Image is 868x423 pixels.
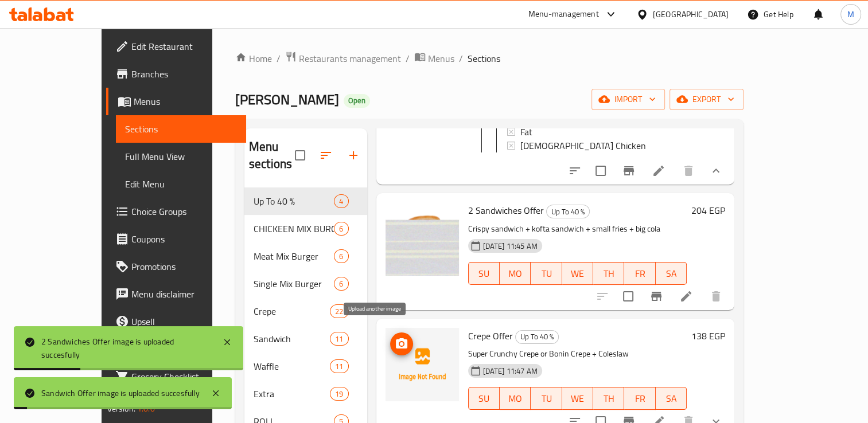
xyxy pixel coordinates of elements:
div: items [334,194,348,208]
div: Menu-management [528,7,599,21]
div: items [334,222,348,236]
a: Edit Menu [116,170,247,198]
span: Sandwich [254,332,330,346]
span: 4 [334,196,348,207]
p: Super Crunchy Crepe or Bonin Crepe + Coleslaw [468,347,687,361]
span: Crepe Offer [468,327,513,344]
button: TU [531,262,562,285]
div: [GEOGRAPHIC_DATA] [653,8,729,21]
button: Add section [340,142,367,169]
span: WE [567,265,589,282]
button: SA [656,387,687,410]
span: Edit Restaurant [131,40,238,53]
div: items [334,249,348,263]
button: FR [624,262,655,285]
span: Select all sections [288,143,312,167]
img: 2 Sandwiches Offer [386,202,459,276]
a: Restaurants management [285,51,401,66]
span: Full Menu View [125,150,238,163]
svg: Show Choices [709,164,723,178]
span: WE [567,390,589,407]
div: items [330,387,348,401]
span: Menu disclaimer [131,287,238,301]
button: MO [500,262,531,285]
span: TU [535,390,557,407]
span: FR [629,390,651,407]
span: Upsell [131,315,238,328]
span: Open [344,96,370,105]
button: SU [468,262,500,285]
div: Up To 40 %4 [244,187,367,215]
div: Meat Mix Burger6 [244,242,367,270]
h6: 138 EGP [691,328,725,344]
span: Branches [131,67,238,81]
div: CHICKEEN MIX BURGER [254,222,334,236]
button: delete [702,283,730,310]
button: WE [562,262,593,285]
p: Crispy sandwich + kofta sandwich + small fries + big cola [468,222,687,236]
button: TU [531,387,562,410]
button: SU [468,387,500,410]
a: Upsell [106,308,247,335]
span: Meat Mix Burger [254,249,334,263]
div: items [334,277,348,291]
span: 11 [330,334,348,344]
span: Grocery Checklist [131,370,238,383]
span: Sections [125,122,238,136]
span: SU [473,265,495,282]
div: Sandwich Offer image is uploaded succesfully [41,387,200,399]
span: Edit Menu [125,177,238,191]
span: MO [504,390,526,407]
span: Coupons [131,232,238,246]
span: Up To 40 % [547,205,589,218]
span: Select to update [616,284,640,308]
span: Sort sections [312,142,340,169]
div: Open [344,94,370,108]
span: TH [598,390,620,407]
span: Up To 40 % [516,330,558,343]
span: SU [473,390,495,407]
span: 6 [334,224,348,234]
span: TU [535,265,557,282]
a: Home [235,52,272,65]
button: delete [675,157,702,185]
div: Extra [254,387,330,401]
span: 11 [330,361,348,372]
a: Promotions [106,253,247,280]
div: items [330,332,348,346]
a: Menus [106,88,247,115]
span: [PERSON_NAME] [235,87,339,112]
span: Menus [134,95,238,108]
div: items [330,359,348,373]
button: WE [562,387,593,410]
li: / [277,52,281,65]
a: Branches [106,60,247,88]
span: Crepe [254,304,330,318]
span: Up To 40 % [254,194,334,208]
span: Waffle [254,359,330,373]
span: import [601,92,656,107]
button: TH [593,262,624,285]
button: Branch-specific-item [615,157,643,185]
a: Edit menu item [652,164,665,178]
span: Choice Groups [131,205,238,218]
div: 2 Sandwiches Offer image is uploaded succesfully [41,335,211,361]
a: Menus [414,51,454,66]
button: sort-choices [561,157,589,185]
span: 19 [330,389,348,399]
a: Full Menu View [116,143,247,170]
span: Fat [520,125,532,139]
span: 6 [334,251,348,262]
div: Sandwich11 [244,325,367,352]
span: Sections [468,52,500,65]
div: Up To 40 % [546,205,590,218]
button: TH [593,387,624,410]
button: SA [656,262,687,285]
span: Single Mix Burger [254,277,334,291]
span: SA [660,390,682,407]
div: Waffle11 [244,352,367,380]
